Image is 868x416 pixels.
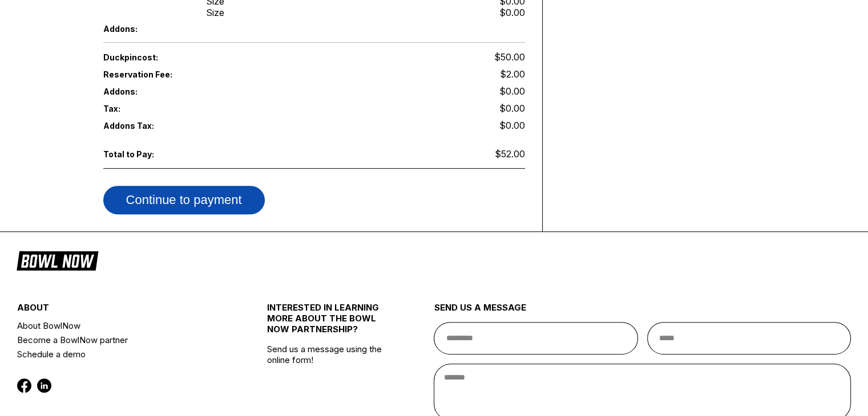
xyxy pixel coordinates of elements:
[206,7,224,18] div: Size
[434,302,851,322] div: send us a message
[17,333,225,347] a: Become a BowlNow partner
[267,302,392,344] div: INTERESTED IN LEARNING MORE ABOUT THE BOWL NOW PARTNERSHIP?
[499,120,525,131] span: $0.00
[103,186,265,214] button: Continue to payment
[103,24,188,34] span: Addons:
[103,104,188,113] span: Tax:
[103,121,188,130] span: Addons Tax:
[103,87,188,96] span: Addons:
[17,302,225,319] div: about
[103,70,314,79] span: Reservation Fee:
[494,51,525,63] span: $50.00
[499,103,525,114] span: $0.00
[499,7,525,18] div: $0.00
[17,347,225,361] a: Schedule a demo
[499,85,525,97] span: $0.00
[103,52,314,62] span: Duckpin cost:
[495,148,525,160] span: $52.00
[17,319,225,333] a: About BowlNow
[103,149,188,159] span: Total to Pay:
[500,68,525,80] span: $2.00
